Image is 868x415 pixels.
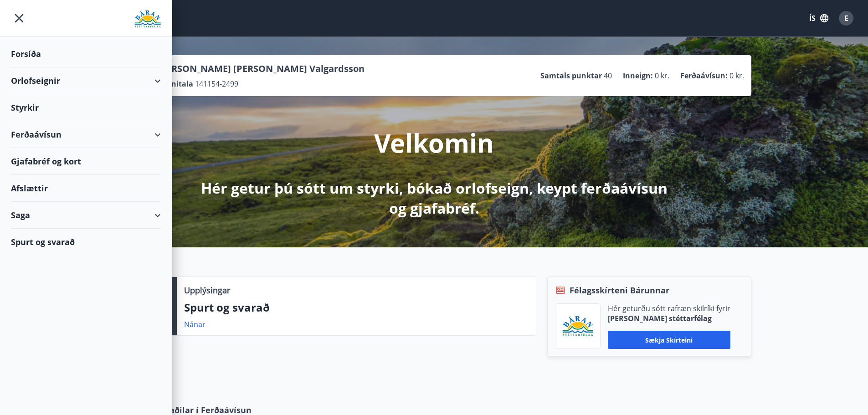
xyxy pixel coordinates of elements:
[194,178,675,218] p: Hér getur þú sótt um styrki, bókað orlofseign, keypt ferðaávísun og gjafabréf.
[184,284,230,296] p: Upplýsingar
[157,79,193,89] p: Kennitala
[11,148,161,175] div: Gjafabréf og kort
[570,284,669,296] span: Félagsskírteni Bárunnar
[562,316,593,337] img: Bz2lGXKH3FXEIQKvoQ8VL0Fr0uCiWgfgA3I6fSs8.png
[655,71,669,81] span: 0 kr.
[184,319,205,329] a: Nánar
[11,175,161,202] div: Afslættir
[608,313,730,323] p: [PERSON_NAME] stéttarfélag
[184,300,529,315] p: Spurt og svarað
[608,331,730,349] button: Sækja skírteini
[11,94,161,121] div: Styrkir
[11,41,161,67] div: Forsíða
[11,10,27,26] button: menu
[680,71,728,81] p: Ferðaávísun :
[844,13,848,23] span: E
[604,71,612,81] span: 40
[11,229,161,255] div: Spurt og svarað
[157,62,365,75] p: [PERSON_NAME] [PERSON_NAME] Valgardsson
[11,202,161,229] div: Saga
[11,121,161,148] div: Ferðaávísun
[195,79,238,89] span: 141154-2499
[540,71,602,81] p: Samtals punktar
[804,10,833,26] button: ÍS
[134,10,161,28] img: union_logo
[835,7,857,29] button: E
[623,71,653,81] p: Inneign :
[608,303,730,313] p: Hér geturðu sótt rafræn skilríki fyrir
[729,71,744,81] span: 0 kr.
[11,67,161,94] div: Orlofseignir
[374,125,494,160] p: Velkomin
